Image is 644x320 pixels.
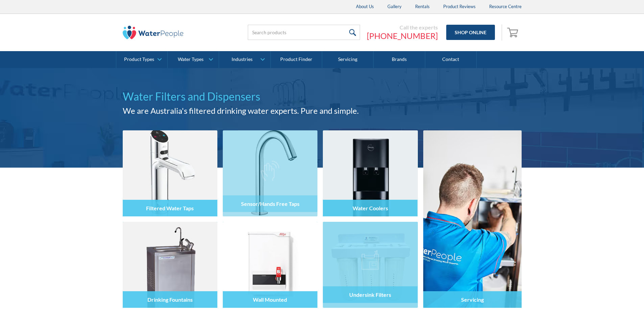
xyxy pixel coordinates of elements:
[147,296,193,303] h4: Drinking Fountains
[353,205,388,211] h4: Water Coolers
[123,222,217,308] img: Drinking Fountains
[123,26,184,39] img: The Water People
[461,296,484,303] h4: Servicing
[505,24,522,41] a: Open empty cart
[178,57,204,62] div: Water Types
[248,25,360,40] input: Search products
[123,130,217,216] img: Filtered Water Taps
[322,51,374,68] a: Servicing
[223,130,317,216] img: Sensor/Hands Free Taps
[241,200,299,207] h4: Sensor/Hands Free Taps
[116,51,167,68] a: Product Types
[146,205,194,211] h4: Filtered Water Taps
[219,51,270,68] a: Industries
[232,57,253,62] div: Industries
[168,51,219,68] a: Water Types
[323,222,418,308] img: Undersink Filters
[223,222,317,308] img: Wall Mounted
[124,57,154,62] div: Product Types
[507,27,520,38] img: shopping cart
[323,130,418,216] img: Water Coolers
[374,51,425,68] a: Brands
[446,25,495,40] a: Shop Online
[423,130,522,308] a: Servicing
[425,51,477,68] a: Contact
[367,31,438,41] a: [PHONE_NUMBER]
[271,51,322,68] a: Product Finder
[253,296,287,303] h4: Wall Mounted
[367,24,438,31] div: Call the experts
[349,291,391,298] h4: Undersink Filters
